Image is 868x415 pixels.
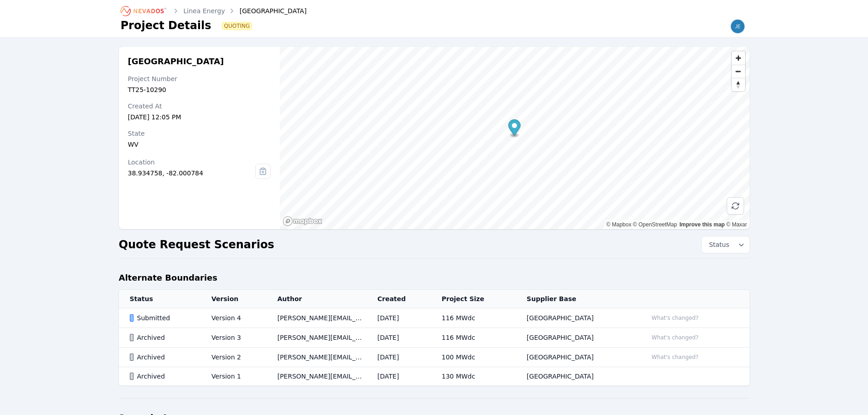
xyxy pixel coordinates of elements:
td: 130 MWdc [431,367,516,386]
a: Maxar [726,221,747,228]
h1: Project Details [121,18,211,33]
img: jenn.manelski@lineaenergy.com [730,19,745,34]
th: Created [366,290,431,308]
a: OpenStreetMap [633,221,677,228]
div: Archived [130,333,196,342]
td: [DATE] [366,328,431,348]
tr: ArchivedVersion 3[PERSON_NAME][EMAIL_ADDRESS][PERSON_NAME][DOMAIN_NAME][DATE]116 MWdc[GEOGRAPHIC_... [119,328,750,348]
div: 38.934758, -82.000784 [128,169,256,178]
div: Archived [130,372,196,381]
button: What's changed? [647,313,703,323]
button: Zoom in [732,51,745,65]
div: [DATE] 12:05 PM [128,113,271,122]
td: 116 MWdc [431,328,516,348]
button: What's changed? [647,333,703,343]
div: Archived [130,353,196,362]
td: 100 MWdc [431,348,516,367]
div: State [128,129,271,138]
td: [DATE] [366,308,431,328]
a: Mapbox homepage [282,216,323,226]
div: Created At [128,102,271,111]
button: Reset bearing to north [732,78,745,91]
div: WV [128,140,271,149]
canvas: Map [280,47,749,229]
td: [GEOGRAPHIC_DATA] [516,328,637,348]
a: Improve this map [679,221,724,228]
th: Status [119,290,201,308]
td: [PERSON_NAME][EMAIL_ADDRESS][PERSON_NAME][DOMAIN_NAME] [267,328,367,348]
th: Project Size [431,290,516,308]
td: [GEOGRAPHIC_DATA] [516,367,637,386]
td: [PERSON_NAME][EMAIL_ADDRESS][PERSON_NAME][DOMAIN_NAME] [267,308,367,328]
h2: [GEOGRAPHIC_DATA] [128,56,271,67]
td: [DATE] [366,367,431,386]
td: Version 2 [200,348,267,367]
tr: ArchivedVersion 2[PERSON_NAME][EMAIL_ADDRESS][PERSON_NAME][DOMAIN_NAME][DATE]100 MWdc[GEOGRAPHIC_... [119,348,750,367]
div: [GEOGRAPHIC_DATA] [227,6,307,15]
td: 116 MWdc [431,308,516,328]
td: Version 3 [200,328,267,348]
nav: Breadcrumb [121,4,307,18]
a: Mapbox [606,221,632,228]
a: Linea Energy [184,6,225,15]
td: [GEOGRAPHIC_DATA] [516,308,637,328]
th: Version [200,290,267,308]
h2: Alternate Boundaries [119,272,218,284]
tr: SubmittedVersion 4[PERSON_NAME][EMAIL_ADDRESS][PERSON_NAME][DOMAIN_NAME][DATE]116 MWdc[GEOGRAPHIC... [119,308,750,328]
h2: Quote Request Scenarios [119,237,274,252]
div: TT25-10290 [128,85,271,94]
td: [GEOGRAPHIC_DATA] [516,348,637,367]
div: Map marker [508,119,521,138]
button: Zoom out [732,65,745,78]
td: [DATE] [366,348,431,367]
span: Status [705,240,729,249]
td: [PERSON_NAME][EMAIL_ADDRESS][PERSON_NAME][DOMAIN_NAME] [267,348,367,367]
span: Quoting [222,22,252,30]
td: Version 1 [200,367,267,386]
th: Author [267,290,367,308]
tr: ArchivedVersion 1[PERSON_NAME][EMAIL_ADDRESS][PERSON_NAME][DOMAIN_NAME][DATE]130 MWdc[GEOGRAPHIC_... [119,367,750,386]
button: Status [702,236,750,253]
td: Version 4 [200,308,267,328]
div: Project Number [128,74,271,83]
div: Submitted [130,313,196,323]
th: Supplier Base [516,290,637,308]
button: What's changed? [647,352,703,362]
div: Location [128,158,256,167]
td: [PERSON_NAME][EMAIL_ADDRESS][PERSON_NAME][DOMAIN_NAME] [267,367,367,386]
